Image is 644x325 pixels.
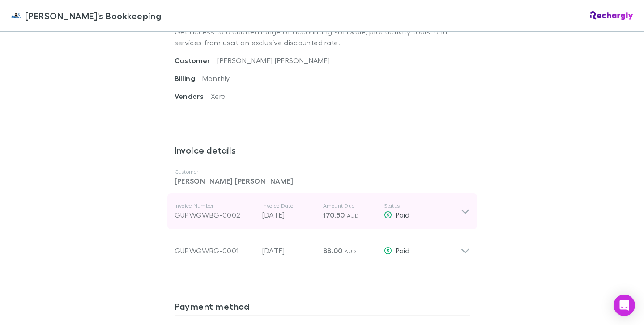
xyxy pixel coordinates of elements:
span: AUD [347,212,359,219]
p: Invoice Number [175,202,255,210]
div: Invoice NumberGUPWGWBG-0002Invoice Date[DATE]Amount Due170.50 AUDStatusPaid [167,193,477,229]
h3: Invoice details [175,145,470,159]
p: Invoice Date [262,202,316,210]
span: Vendors [175,92,211,101]
span: 170.50 [323,210,345,219]
span: Billing [175,74,203,83]
span: [PERSON_NAME]'s Bookkeeping [25,9,161,22]
span: AUD [345,248,357,255]
p: [DATE] [262,245,316,256]
h3: Payment method [175,301,470,315]
p: [PERSON_NAME] [PERSON_NAME] [175,175,470,186]
span: Xero [211,92,226,100]
p: Amount Due [323,202,377,210]
span: [PERSON_NAME] [PERSON_NAME] [217,56,330,64]
p: Status [384,202,461,210]
span: Paid [396,246,409,255]
p: [DATE] [262,210,316,220]
span: Monthly [202,74,230,82]
div: Open Intercom Messenger [614,295,635,316]
div: GUPWGWBG-0002 [175,210,255,220]
p: Customer [175,168,470,175]
img: Rechargly Logo [590,11,633,20]
span: Customer [175,56,218,65]
span: Paid [396,210,409,219]
div: GUPWGWBG-0001[DATE]88.00 AUDPaid [167,229,477,265]
p: Get access to a curated range of accounting software, productivity tools, and services from us at... [175,19,470,55]
div: GUPWGWBG-0001 [175,245,255,256]
span: 88.00 [323,246,343,255]
img: Jim's Bookkeeping's Logo [11,10,21,21]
